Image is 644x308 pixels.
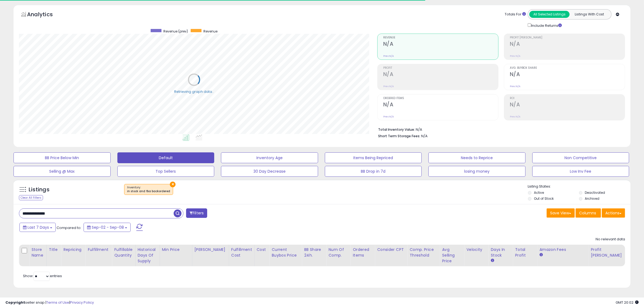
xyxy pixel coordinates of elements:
[304,247,324,258] div: BB Share 24h.
[585,190,605,195] label: Deactivated
[23,273,62,278] span: Show: entries
[383,115,394,118] small: Prev: N/A
[539,253,543,257] small: Amazon Fees.
[428,166,526,177] button: losing money
[505,12,526,17] div: Totals For
[378,134,420,138] b: Short Term Storage Fees:
[515,247,535,258] div: Total Profit
[117,166,214,177] button: Top Sellers
[383,36,498,39] span: Revenue
[325,152,422,163] button: Items Being Repriced
[114,247,133,258] div: Fulfillable Quantity
[231,247,252,258] div: Fulfillment Cost
[194,247,227,253] div: [PERSON_NAME]
[510,97,625,100] span: ROI
[579,210,596,216] span: Columns
[49,247,59,253] div: Title
[510,41,625,48] h2: N/A
[383,41,498,48] h2: N/A
[31,247,44,258] div: Store Name
[428,152,526,163] button: Needs to Reprice
[591,247,623,258] div: Profit [PERSON_NAME]
[353,247,372,258] div: Ordered Items
[510,67,625,70] span: Avg. Buybox Share
[117,152,214,163] button: Default
[170,182,176,187] button: ×
[138,247,157,264] div: Historical Days Of Supply
[547,208,575,218] button: Save View
[532,152,629,163] button: Non Competitive
[378,127,415,132] b: Total Inventory Value:
[5,300,25,305] strong: Copyright
[510,85,520,88] small: Prev: N/A
[46,300,69,305] a: Terms of Use
[534,190,544,195] label: Active
[27,11,63,19] h5: Analytics
[409,247,437,258] div: Comp. Price Threshold
[221,166,318,177] button: 30 Day Decrease
[510,115,520,118] small: Prev: N/A
[272,247,299,258] div: Current Buybox Price
[383,101,498,109] h2: N/A
[466,247,486,253] div: Velocity
[88,247,110,253] div: Fulfillment
[524,22,568,28] div: Include Returns
[14,152,111,163] button: BB Price Below Min
[442,247,462,264] div: Avg Selling Price
[92,225,124,230] span: Sep-02 - Sep-08
[510,54,520,58] small: Prev: N/A
[383,97,498,100] span: Ordered Items
[529,11,570,18] button: All Selected Listings
[383,85,394,88] small: Prev: N/A
[383,54,394,58] small: Prev: N/A
[127,189,170,193] div: in stock and fba backordered
[596,237,625,242] div: No relevant data
[84,223,131,232] button: Sep-02 - Sep-08
[174,89,214,94] div: Retrieving graph data..
[510,71,625,78] h2: N/A
[221,152,318,163] button: Inventory Age
[57,225,81,230] span: Compared to:
[325,166,422,177] button: BB Drop in 7d
[377,247,405,253] div: Consider CPT
[616,300,639,305] span: 2025-09-16 20:02 GMT
[28,225,49,230] span: Last 7 Days
[491,258,494,263] small: Days In Stock.
[257,247,267,253] div: Cost
[63,247,83,253] div: Repricing
[383,67,498,70] span: Profit
[383,71,498,78] h2: N/A
[576,208,601,218] button: Columns
[421,133,428,139] span: N/A
[534,196,554,201] label: Out of Stock
[491,247,510,258] div: Days In Stock
[19,223,56,232] button: Last 7 Days
[328,247,348,258] div: Num of Comp.
[585,196,600,201] label: Archived
[528,184,630,189] p: Listing States:
[5,300,94,305] div: seller snap | |
[14,166,111,177] button: Selling @ Max
[19,195,43,200] div: Clear All Filters
[162,247,190,253] div: Min Price
[127,185,170,194] span: Inventory :
[378,126,621,132] li: N/A
[602,208,625,218] button: Actions
[186,208,207,218] button: Filters
[539,247,586,253] div: Amazon Fees
[532,166,629,177] button: Low Inv Fee
[569,11,610,18] button: Listings With Cost
[29,186,49,194] h5: Listings
[510,101,625,109] h2: N/A
[70,300,94,305] a: Privacy Policy
[510,36,625,39] span: Profit [PERSON_NAME]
